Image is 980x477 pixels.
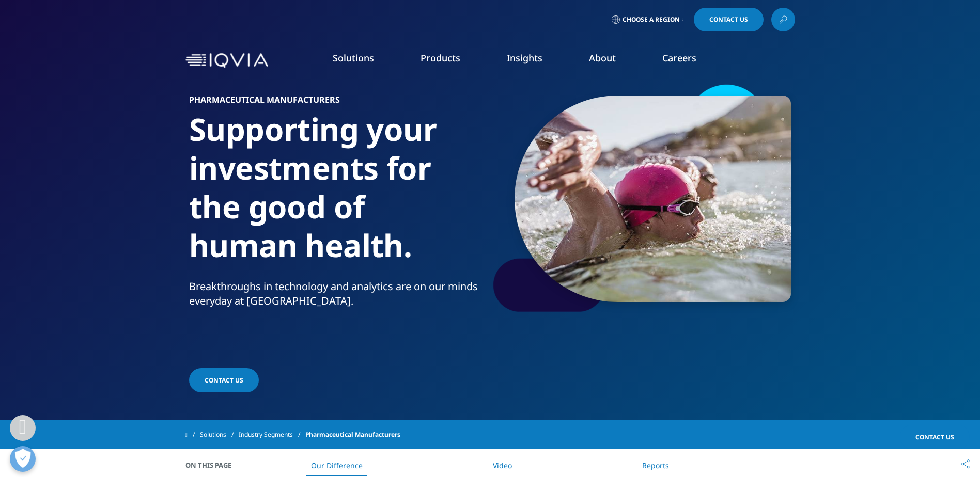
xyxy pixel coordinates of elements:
[333,52,374,64] a: Solutions
[189,96,486,110] h6: Pharmaceutical Manufacturers
[239,425,305,444] a: Industry Segments
[589,52,616,64] a: About
[900,425,970,449] a: Contact Us
[515,96,791,302] img: gettyimages-906499404_900px.jpg
[185,460,242,470] span: On This Page
[205,376,243,385] span: Contact us
[642,460,669,470] a: Reports
[709,17,748,23] span: Contact Us
[185,53,268,68] img: IQVIA Healthcare Information Technology and Pharma Clinical Research Company
[189,368,259,392] a: Contact us
[662,52,696,64] a: Careers
[915,433,954,441] span: Contact Us
[623,15,680,24] span: Choose a Region
[694,8,764,31] a: Contact Us
[311,460,363,470] a: Our Difference
[507,52,542,64] a: Insights
[10,446,36,472] button: Open Preferences
[421,52,460,64] a: Products
[200,425,239,444] a: Solutions
[305,425,400,444] span: Pharmaceutical Manufacturers
[189,279,486,314] p: Breakthroughs in technology and analytics are on our minds everyday at [GEOGRAPHIC_DATA].
[272,36,795,85] nav: Primary
[493,460,512,470] a: Video
[189,110,486,279] h1: Supporting your investments for the good of human health.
